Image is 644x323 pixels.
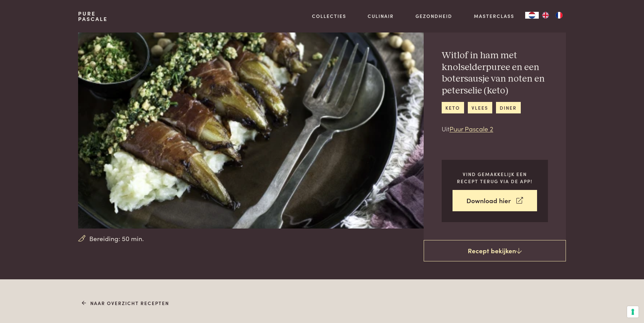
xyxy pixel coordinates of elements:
[442,102,464,113] a: keto
[539,12,552,19] a: EN
[539,12,566,19] ul: Language list
[368,13,394,20] a: Culinair
[552,12,566,19] a: FR
[474,13,514,20] a: Masterclass
[78,11,108,22] a: PurePascale
[82,300,169,307] a: Naar overzicht recepten
[525,12,566,19] aside: Language selected: Nederlands
[442,50,548,96] h2: Witlof in ham met knolselderpuree en een botersausje van noten en peterselie (keto)
[525,12,539,19] div: Language
[453,190,537,211] a: Download hier
[525,12,539,19] a: NL
[89,234,144,243] span: Bereiding: 50 min.
[453,171,537,185] p: Vind gemakkelijk een recept terug via de app!
[449,124,493,133] a: Puur Pascale 2
[627,306,639,318] button: Uw voorkeuren voor toestemming voor trackingtechnologieën
[442,124,548,134] p: Uit
[424,240,566,262] a: Recept bekijken
[312,13,346,20] a: Collecties
[78,11,441,229] img: Witlof in ham met knolselderpuree en een botersausje van noten en peterselie (keto)
[496,102,521,113] a: diner
[468,102,492,113] a: vlees
[416,13,452,20] a: Gezondheid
